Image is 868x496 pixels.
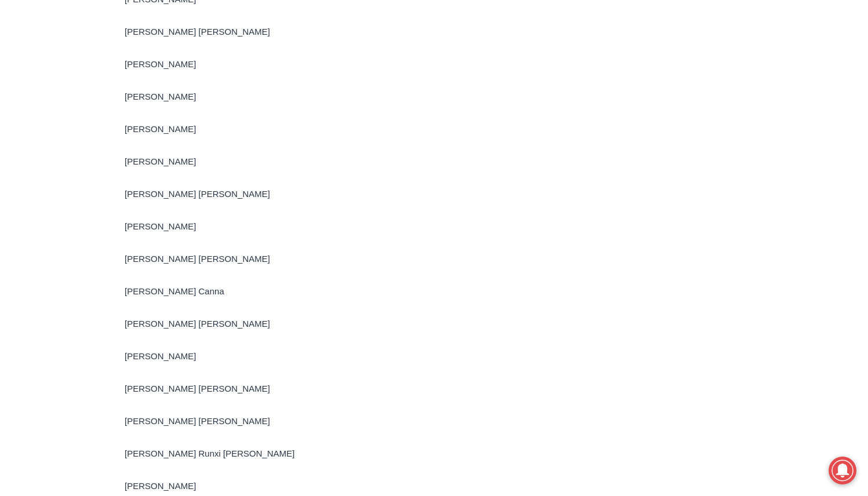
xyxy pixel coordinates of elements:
p: [PERSON_NAME] Runxi [PERSON_NAME] [125,447,545,461]
p: [PERSON_NAME] [125,479,545,493]
p: [PERSON_NAME] [125,349,545,363]
div: "clearly one of the favorites in the [GEOGRAPHIC_DATA] neighborhood" [119,72,165,138]
span: Open Tues. - Sun. [PHONE_NUMBER] [3,119,114,163]
p: [PERSON_NAME] [125,220,545,234]
p: [PERSON_NAME] [125,57,545,71]
p: [PERSON_NAME] [PERSON_NAME] [125,25,545,39]
p: [PERSON_NAME] [125,122,545,136]
a: Book [PERSON_NAME]'s Good Humor for Your Event [344,3,418,53]
div: Available for Private Home, Business, Club or Other Events [76,15,286,37]
p: [PERSON_NAME] [PERSON_NAME] [125,317,545,331]
p: [PERSON_NAME] [125,155,545,169]
p: [PERSON_NAME] [PERSON_NAME] [125,252,545,266]
p: [PERSON_NAME] [PERSON_NAME] [125,187,545,201]
p: [PERSON_NAME] [125,90,545,104]
span: Intern @ [DOMAIN_NAME] [303,115,537,141]
a: Intern @ [DOMAIN_NAME] [279,112,561,144]
p: [PERSON_NAME] [PERSON_NAME] [125,414,545,428]
p: [PERSON_NAME] Canna [125,285,545,298]
div: "The first chef I interviewed talked about coming to [GEOGRAPHIC_DATA] from [GEOGRAPHIC_DATA] in ... [293,1,548,112]
p: [PERSON_NAME] [PERSON_NAME] [125,382,545,396]
a: Open Tues. - Sun. [PHONE_NUMBER] [1,116,116,144]
h4: Book [PERSON_NAME]'s Good Humor for Your Event [353,12,403,45]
